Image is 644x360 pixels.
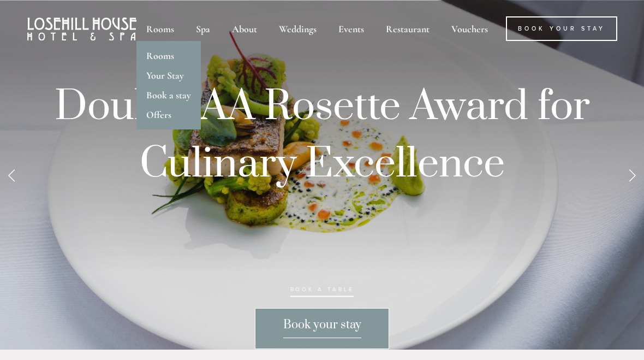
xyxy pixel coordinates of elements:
a: Next Slide [620,158,644,191]
div: Restaurant [376,16,439,41]
a: Rooms [146,50,174,62]
div: Events [329,16,374,41]
div: Rooms [136,16,184,41]
a: Book Your Stay [506,16,617,41]
a: Book a stay [146,89,191,101]
a: Your Stay [146,69,184,81]
a: Vouchers [442,16,498,41]
div: About [222,16,267,41]
a: Book your stay [255,308,389,349]
img: Losehill House [27,17,136,40]
a: BOOK A TABLE [290,286,354,297]
span: Book your stay [283,317,361,338]
div: Weddings [269,16,326,41]
div: Spa [186,16,220,41]
a: Offers [146,109,171,121]
p: Double AA Rosette Award for Culinary Excellence [44,78,600,308]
